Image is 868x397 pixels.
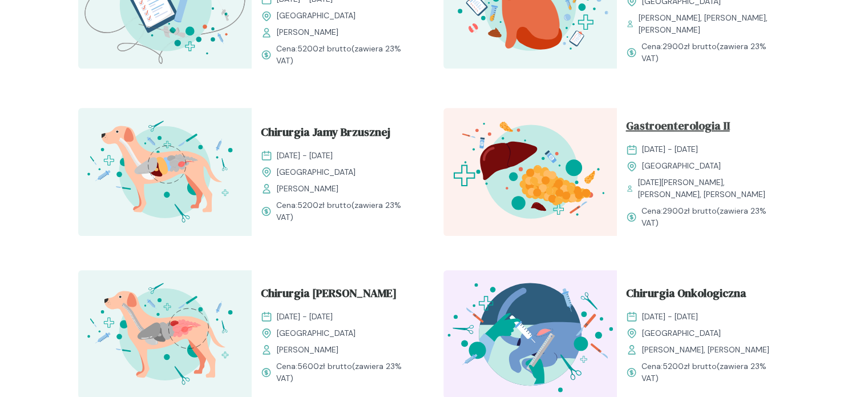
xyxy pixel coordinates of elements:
span: 5600 zł brutto [297,361,352,371]
span: [GEOGRAPHIC_DATA] [277,166,356,178]
img: aHfRokMqNJQqH-fc_ChiruJB_T.svg [78,108,252,236]
span: Cena: (zawiera 23% VAT) [641,205,781,229]
span: Chirurgia [PERSON_NAME] [261,284,397,306]
a: Chirurgia Onkologiczna [626,284,781,306]
span: [DATE] - [DATE] [642,311,698,323]
span: Cena: (zawiera 23% VAT) [276,199,416,223]
a: Gastroenterologia II [626,117,781,139]
span: [PERSON_NAME] [277,344,338,356]
span: [DATE] - [DATE] [277,150,333,162]
span: [GEOGRAPHIC_DATA] [277,10,356,22]
span: [GEOGRAPHIC_DATA] [642,160,721,172]
span: [DATE][PERSON_NAME], [PERSON_NAME], [PERSON_NAME] [638,177,781,200]
span: [PERSON_NAME], [PERSON_NAME] [642,344,769,356]
span: 2900 zł brutto [663,206,717,216]
span: [GEOGRAPHIC_DATA] [642,327,721,339]
span: Gastroenterologia II [626,117,730,139]
a: Chirurgia [PERSON_NAME] [261,284,416,306]
span: [PERSON_NAME] [277,183,338,195]
span: 5200 zł brutto [297,200,352,210]
span: [DATE] - [DATE] [642,143,698,155]
span: Cena: (zawiera 23% VAT) [276,43,416,67]
span: 5200 zł brutto [297,43,352,54]
span: Cena: (zawiera 23% VAT) [641,360,781,384]
span: 5200 zł brutto [663,361,717,371]
span: [DATE] - [DATE] [277,311,333,323]
span: [PERSON_NAME], [PERSON_NAME], [PERSON_NAME] [639,12,781,36]
span: Chirurgia Onkologiczna [626,284,746,306]
span: Chirurgia Jamy Brzusznej [261,123,390,145]
span: Cena: (zawiera 23% VAT) [641,41,781,65]
span: 2900 zł brutto [663,41,717,51]
a: Chirurgia Jamy Brzusznej [261,123,416,145]
span: [GEOGRAPHIC_DATA] [277,327,356,339]
img: ZxkxEIF3NbkBX8eR_GastroII_T.svg [443,108,617,236]
span: Cena: (zawiera 23% VAT) [276,360,416,384]
span: [PERSON_NAME] [277,26,338,38]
